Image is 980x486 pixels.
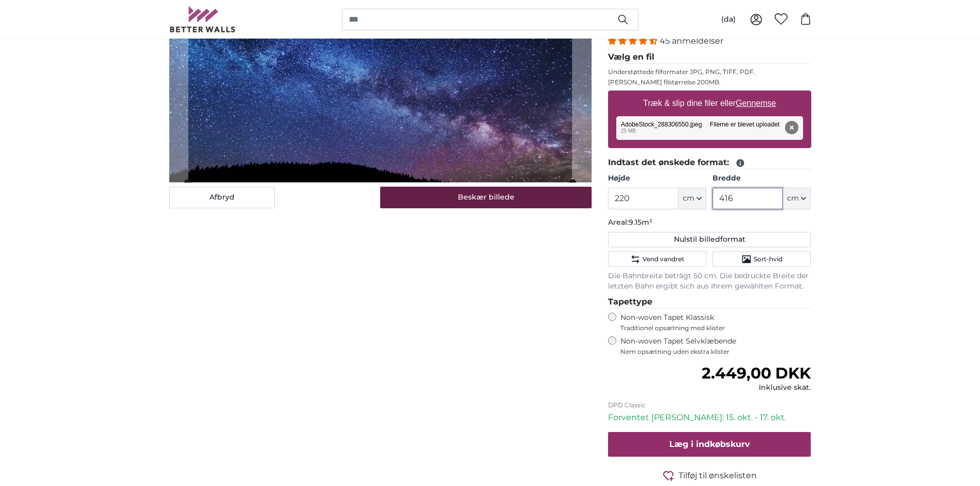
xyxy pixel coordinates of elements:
span: 45 anmeldelser [660,36,723,46]
img: Betterwalls [169,6,236,32]
p: Die Bahnbreite beträgt 50 cm. Die bedruckte Breite der letzten Bahn ergibt sich aus Ihrem gewählt... [608,271,811,292]
span: 9.15m² [629,218,652,227]
span: Sort-hvid [754,255,782,263]
span: Vend vandret [643,255,684,263]
button: Vend vandret [608,251,706,267]
legend: Indtast det ønskede format: [608,156,811,169]
button: Nulstil billedformat [608,232,811,247]
button: Beskær billede [380,187,592,208]
p: Understøttede filformater JPG, PNG, TIFF, PDF. [608,68,811,76]
button: Sort-hvid [712,251,811,267]
label: Non-woven Tapet Selvklæbende [620,336,811,356]
button: Afbryd [169,187,275,208]
p: DPD Classic [608,401,811,409]
span: Nem opsætning uden ekstra klister [620,348,811,356]
button: cm [679,188,706,209]
u: Gennemse [736,99,776,107]
span: Traditionel opsætning med klister [620,324,811,332]
span: cm [683,193,694,204]
button: (da) [713,10,744,29]
label: Bredde [712,173,811,184]
button: Tilføj til ønskelisten [608,469,811,482]
p: Forventet [PERSON_NAME]: 15. okt. - 17. okt. [608,411,811,424]
button: Læg i indkøbskurv [608,432,811,457]
span: 4.36 stars [608,36,660,46]
span: Tilføj til ønskelisten [679,470,757,482]
span: cm [787,193,799,204]
label: Højde [608,173,706,184]
p: Areal: [608,218,811,228]
legend: Tapettype [608,296,811,309]
p: [PERSON_NAME] filstørrelse 200MB. [608,78,811,86]
span: 2.449,00 DKK [702,364,811,383]
legend: Vælg en fil [608,51,811,64]
div: Inklusive skat. [702,383,811,393]
label: Træk & slip dine filer eller [639,93,780,114]
button: cm [783,188,811,209]
label: Non-woven Tapet Klassisk [620,313,811,332]
span: Læg i indkøbskurv [669,439,750,449]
